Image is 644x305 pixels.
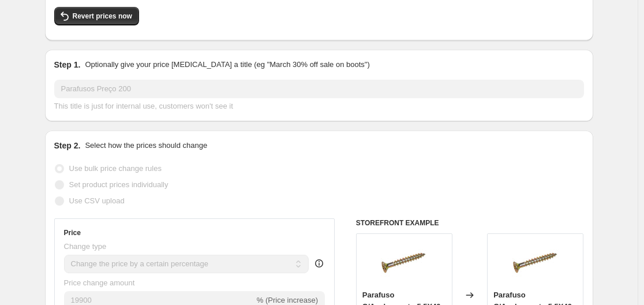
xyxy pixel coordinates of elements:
p: Optionally give your price [MEDICAL_DATA] a title (eg "March 30% off sale on boots") [85,59,369,70]
input: 30% off holiday sale [54,80,584,98]
span: Change type [64,242,107,251]
span: Price change amount [64,278,135,287]
span: % (Price increase) [257,296,318,304]
span: Set product prices individually [69,180,169,189]
h2: Step 2. [54,140,81,151]
h2: Step 1. [54,59,81,70]
span: Use bulk price change rules [69,164,162,173]
p: Select how the prices should change [85,140,207,151]
button: Revert prices now [54,7,139,25]
img: 20250804120843_4_80x.jpg [381,240,427,286]
h6: STOREFRONT EXAMPLE [356,218,584,228]
div: help [313,258,325,269]
span: This title is just for internal use, customers won't see it [54,102,233,110]
span: Revert prices now [73,12,132,21]
span: Use CSV upload [69,196,125,205]
h3: Price [64,228,81,237]
img: 20250804120843_4_80x.jpg [512,240,559,286]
